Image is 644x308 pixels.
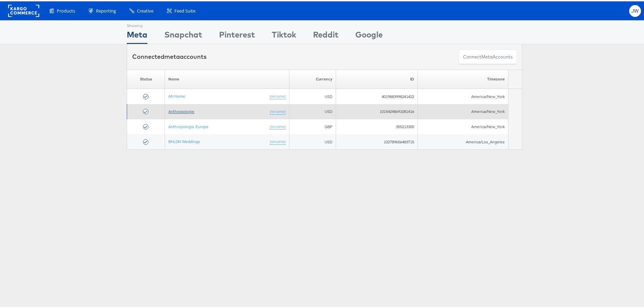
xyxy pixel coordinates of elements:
th: Timezone [418,68,508,88]
div: Pinterest [219,27,255,43]
td: USD [289,88,336,103]
td: USD [289,133,336,148]
div: Tiktok [272,27,296,43]
span: Creative [137,6,153,13]
td: 102789656483715 [336,133,418,148]
td: America/New_York [418,103,508,118]
td: 10154248691081416 [336,103,418,118]
div: Showing [127,19,147,27]
span: Reporting [96,6,116,13]
a: BHLDN Weddings [168,138,200,143]
th: Name [165,68,289,88]
td: GBP [289,118,336,133]
a: (rename) [270,138,286,143]
th: Currency [289,68,336,88]
th: ID [336,68,418,88]
span: Products [57,6,75,13]
span: meta [164,51,180,59]
td: 4019883998241422 [336,88,418,103]
td: 355213300 [336,118,418,133]
span: Feed Suite [174,6,195,13]
a: (rename) [270,108,286,113]
a: (rename) [270,92,286,98]
div: Reddit [313,27,338,43]
span: JW [631,7,639,12]
div: Meta [127,27,147,43]
div: Google [355,27,383,43]
td: USD [289,103,336,118]
button: ConnectmetaAccounts [459,48,517,63]
span: meta [481,52,493,59]
th: Status [127,68,165,88]
td: America/New_York [418,88,508,103]
a: (rename) [270,123,286,128]
div: Snapchat [164,27,202,43]
td: America/New_York [418,118,508,133]
a: Anthropologie [168,108,194,113]
div: Connected accounts [132,51,207,60]
a: AN Home [168,92,185,97]
a: Anthropologie Europe [168,123,209,128]
td: America/Los_Angeles [418,133,508,148]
